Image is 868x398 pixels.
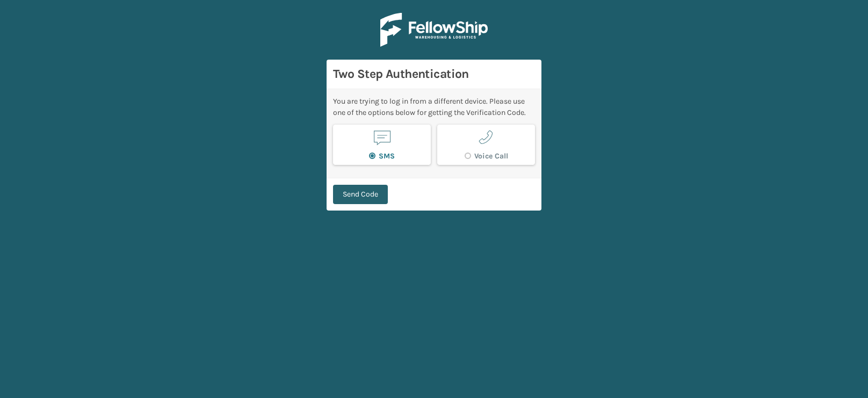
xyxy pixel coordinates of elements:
h3: Two Step Authentication [333,66,535,82]
label: SMS [369,151,395,161]
div: You are trying to log in from a different device. Please use one of the options below for getting... [333,96,535,118]
label: Voice Call [465,151,508,161]
button: Send Code [333,185,388,204]
img: Logo [380,13,488,47]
